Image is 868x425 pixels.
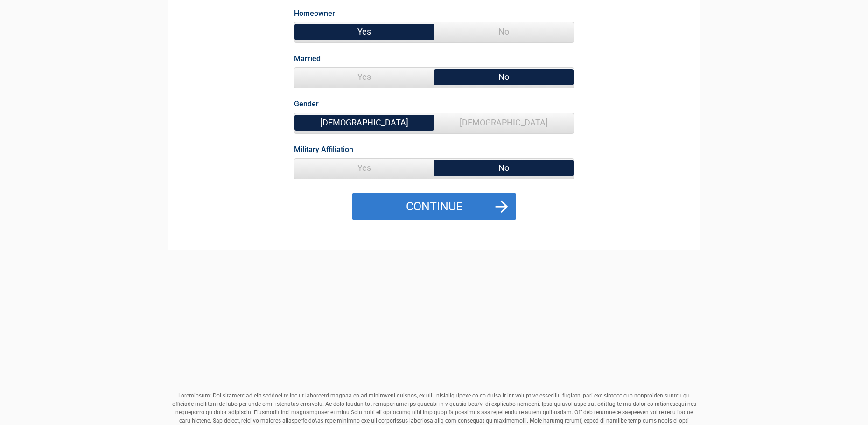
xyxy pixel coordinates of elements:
[434,113,574,132] span: [DEMOGRAPHIC_DATA]
[434,22,574,41] span: No
[294,113,434,132] span: [DEMOGRAPHIC_DATA]
[294,159,434,177] span: Yes
[434,159,574,177] span: No
[294,22,434,41] span: Yes
[294,52,321,65] label: Married
[294,143,353,156] label: Military Affiliation
[294,98,319,110] label: Gender
[352,193,516,220] button: Continue
[294,68,434,86] span: Yes
[434,68,574,86] span: No
[294,7,335,20] label: Homeowner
